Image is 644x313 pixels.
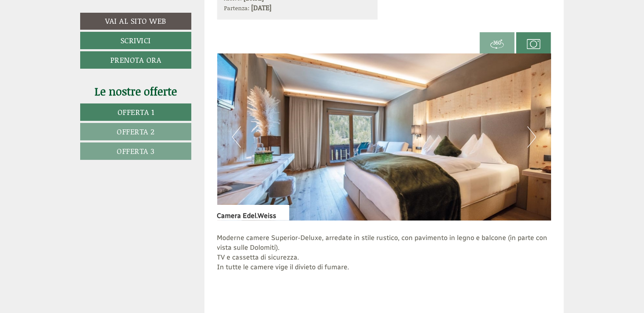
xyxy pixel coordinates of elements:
[232,126,241,148] button: Previous
[527,126,536,148] button: Next
[217,233,552,282] p: Moderne camere Superior-Deluxe, arredate in stile rustico, con pavimento in legno e balcone (in p...
[80,32,191,49] a: Scrivici
[217,53,552,221] img: image
[224,3,250,12] small: Partenza:
[490,37,504,51] img: 360-grad.svg
[80,13,191,30] a: Vai al sito web
[217,205,289,221] div: Camera Edel.Weiss
[527,37,540,51] img: camera.svg
[118,106,154,117] span: Offerta 1
[80,84,191,99] div: Le nostre offerte
[117,145,155,156] span: Offerta 3
[252,3,272,12] b: [DATE]
[117,126,155,137] span: Offerta 2
[80,51,191,69] a: Prenota ora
